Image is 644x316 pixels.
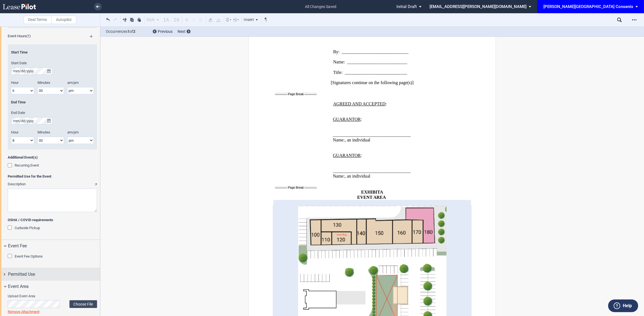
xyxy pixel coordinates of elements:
[380,190,383,195] span: A
[347,60,407,65] span: ___________________________
[133,29,135,34] b: 2
[8,174,97,179] span: Permitted Use for the Event
[11,81,18,85] span: Hour
[333,132,411,137] span: ___________________________________
[122,16,128,23] button: Cut
[8,182,26,186] span: Description
[11,111,25,115] span: End Date
[333,174,345,179] span: Name:
[345,138,371,143] span: , an individual
[106,29,149,34] span: Occurrences of
[385,101,387,106] span: :
[361,117,362,122] span: :
[4,34,84,39] label: (1)
[331,80,414,85] span: [Signatures continue on the following page(s)]
[67,81,79,85] span: am/pm
[8,271,35,278] span: Permitted Use
[11,130,18,134] span: Hour
[8,218,97,223] span: OSHA / COVID requirements
[15,226,40,230] span: Curbside Pickup
[11,100,26,104] span: End Time
[243,16,259,23] div: Insert
[37,130,50,134] span: Minutes
[333,117,361,122] span: GUARANTOR
[608,299,638,312] button: Help
[136,16,143,23] button: Paste
[178,29,190,34] div: Next
[11,50,28,54] span: Start Time
[333,168,411,173] span: ___________________________________
[396,4,417,9] span: Initial Draft
[153,29,173,34] div: Previous
[345,70,407,75] span: ____________________________
[342,49,409,54] span: ______________________________
[8,163,39,168] md-checkbox: Recurring Event
[333,101,386,106] span: AGREED AND ACCEPTED
[127,29,130,34] b: 1
[67,130,79,134] span: am/pm
[333,49,340,54] span: By:
[8,34,26,38] span: Event Hours
[15,254,43,258] span: Event Fee Options
[129,16,135,23] button: Copy
[158,29,173,34] span: Previous
[8,254,43,259] md-checkbox: Event Fee Options
[37,81,50,85] span: Minutes
[630,15,639,24] div: Open Lease options menu
[333,70,343,75] span: Title:
[357,195,386,200] span: EVENT AREA
[623,302,632,309] label: Help
[178,29,186,34] span: Next
[23,16,52,24] label: Deal Terms
[8,310,39,314] a: Remove Attachment
[8,243,27,249] span: Event Fee
[95,183,97,186] img: popout_long_text.png
[345,174,371,179] span: , an individual
[8,225,40,231] md-checkbox: Curbside Pickup
[8,283,29,290] span: Event Area
[69,300,97,308] label: Choose File
[51,16,76,24] label: Autopilot
[333,60,345,65] span: Name:
[105,16,111,23] button: Undo
[361,153,362,158] span: :
[333,138,345,143] span: Name:
[45,68,52,75] button: true
[262,16,269,23] button: Toggle Control Characters
[11,61,27,65] span: Start Date
[45,117,52,124] button: true
[361,190,380,195] span: EXHIBIT
[302,1,339,13] span: all changes saved
[8,155,97,160] span: Additional Event(s)
[333,153,361,158] span: GUARANTOR
[15,163,39,167] span: Recurring Event
[8,294,97,299] span: Upload Event Area
[543,4,633,9] div: [PERSON_NAME][GEOGRAPHIC_DATA] Consents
